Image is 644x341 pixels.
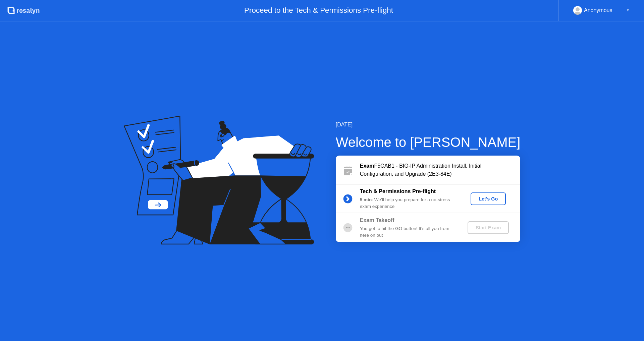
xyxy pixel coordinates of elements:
div: Let's Go [473,196,503,202]
button: Let's Go [471,192,506,205]
b: Exam [360,163,374,169]
div: [DATE] [336,121,521,129]
div: F5CAB1 - BIG-IP Administration Install, Initial Configuration, and Upgrade (2E3-84E) [360,162,520,178]
b: 5 min [360,197,372,202]
b: Exam Takeoff [360,217,394,223]
b: Tech & Permissions Pre-flight [360,188,436,194]
div: Start Exam [470,225,506,230]
div: You get to hit the GO button! It’s all you from here on out [360,225,457,239]
div: Anonymous [584,6,612,15]
button: Start Exam [468,221,509,234]
div: ▼ [626,6,630,15]
div: : We’ll help you prepare for a no-stress exam experience [360,196,457,210]
div: Welcome to [PERSON_NAME] [336,132,521,152]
